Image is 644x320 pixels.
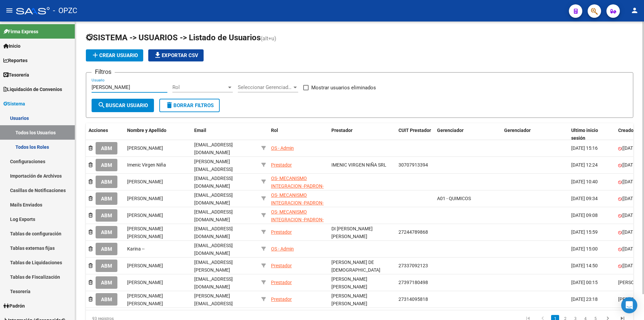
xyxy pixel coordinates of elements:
span: [PERSON_NAME] [PERSON_NAME] [127,226,163,239]
span: [DATE] 23:18 [571,296,598,302]
span: ABM [101,263,112,269]
datatable-header-cell: Gerenciador [434,123,501,145]
button: Buscar Usuario [92,99,154,112]
span: Rol [172,84,227,90]
span: Seleccionar Gerenciador [238,84,292,90]
span: [PERSON_NAME] DE [DEMOGRAPHIC_DATA][PERSON_NAME] [PERSON_NAME] [331,260,380,288]
span: Buscar Usuario [98,102,148,108]
span: [PERSON_NAME] [PERSON_NAME] [331,293,367,306]
span: Padrón [3,302,25,310]
button: ABM [96,192,117,205]
datatable-header-cell: Nombre y Apellido [124,123,192,145]
span: Borrar Filtros [165,102,214,108]
span: [DATE] 00:15 [571,280,598,285]
datatable-header-cell: Rol [268,123,329,145]
span: DI [PERSON_NAME] [PERSON_NAME] [331,226,373,239]
div: OS- MECANISMO INTEGRACION -PADRON-Fiscalizacion [271,175,326,197]
span: [DATE] 14:50 [571,263,598,268]
span: [EMAIL_ADDRESS][DOMAIN_NAME] [194,209,233,222]
span: [DATE] 15:16 [571,145,598,151]
span: [PERSON_NAME] [127,179,163,184]
div: OS - Admin [271,245,294,253]
span: - OPZC [53,3,77,18]
button: ABM [96,226,117,238]
span: Crear Usuario [91,52,138,58]
button: Borrar Filtros [159,99,220,112]
span: SISTEMA -> USUARIOS -> Listado de Usuarios [86,33,261,42]
div: Prestador [271,279,292,286]
datatable-header-cell: Ultimo inicio sesión [569,123,615,145]
span: 27244789868 [398,229,428,235]
span: CUIT Prestador [398,128,431,133]
button: ABM [96,243,117,255]
mat-icon: add [91,51,99,59]
span: ABM [101,280,112,286]
button: ABM [96,142,117,154]
div: Prestador [271,228,292,236]
span: [PERSON_NAME] [127,196,163,201]
div: OS - Admin [271,144,294,152]
span: [DATE] 15:59 [571,229,598,235]
span: Firma Express [3,28,38,35]
span: Liquidación de Convenios [3,86,62,93]
span: Ultimo inicio sesión [571,128,598,141]
span: Exportar CSV [154,52,198,58]
span: Nombre y Apellido [127,128,166,133]
span: Email [194,128,206,133]
datatable-header-cell: CUIT Prestador [396,123,434,145]
button: ABM [96,293,117,306]
span: [PERSON_NAME] [PERSON_NAME] [331,276,367,289]
span: Reportes [3,57,28,64]
span: ABM [101,229,112,235]
button: ABM [96,260,117,272]
span: [DATE] 12:24 [571,162,598,168]
span: [EMAIL_ADDRESS][PERSON_NAME][DOMAIN_NAME] [194,260,233,280]
span: ABM [101,246,112,252]
div: Open Intercom Messenger [621,297,637,313]
span: Imenic Virgen Niña [127,162,166,168]
span: [EMAIL_ADDRESS][DOMAIN_NAME] [194,243,233,256]
span: [PERSON_NAME][EMAIL_ADDRESS][PERSON_NAME][DOMAIN_NAME] [194,159,233,187]
span: [PERSON_NAME] [127,145,163,151]
span: ABM [101,296,112,303]
span: ABM [101,179,112,185]
div: Prestador [271,262,292,270]
span: Rol [271,128,278,133]
span: [DATE] 09:34 [571,196,598,201]
span: [EMAIL_ADDRESS][DOMAIN_NAME] [194,142,233,155]
span: [PERSON_NAME] [127,280,163,285]
h3: Filtros [92,67,115,77]
span: A01 - QUIMICOS [437,196,471,201]
span: Gerenciador [437,128,464,133]
mat-icon: file_download [154,51,162,59]
span: Gerenciador [504,128,531,133]
button: ABM [96,159,117,171]
button: ABM [96,276,117,289]
span: 27314095818 [398,296,428,302]
span: 27337092123 [398,263,428,268]
mat-icon: search [98,101,106,109]
datatable-header-cell: Prestador [329,123,396,145]
span: Inicio [3,42,20,50]
span: Tesorería [3,71,29,79]
datatable-header-cell: Gerenciador [501,123,569,145]
span: [EMAIL_ADDRESS][DOMAIN_NAME] [194,226,233,239]
div: OS- MECANISMO INTEGRACION -PADRON-Fiscalizacion [271,191,326,214]
span: [PERSON_NAME] [PERSON_NAME] [127,293,163,306]
span: [DATE] 10:40 [571,179,598,184]
div: Prestador [271,161,292,169]
span: [EMAIL_ADDRESS][DOMAIN_NAME] [194,176,233,189]
datatable-header-cell: Acciones [86,123,124,145]
span: ABM [101,162,112,168]
mat-icon: delete [165,101,173,109]
mat-icon: person [631,6,639,14]
span: [PERSON_NAME] [127,213,163,218]
span: [PERSON_NAME] [127,263,163,268]
span: Sistema [3,100,25,107]
span: Karina -- [127,246,145,252]
span: IMENIC VIRGEN NIÑA SRL [331,162,386,168]
button: Exportar CSV [148,49,204,61]
span: ABM [101,196,112,202]
div: OS- MECANISMO INTEGRACION -PADRON-Fiscalizacion [271,208,326,231]
span: Acciones [89,128,108,133]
